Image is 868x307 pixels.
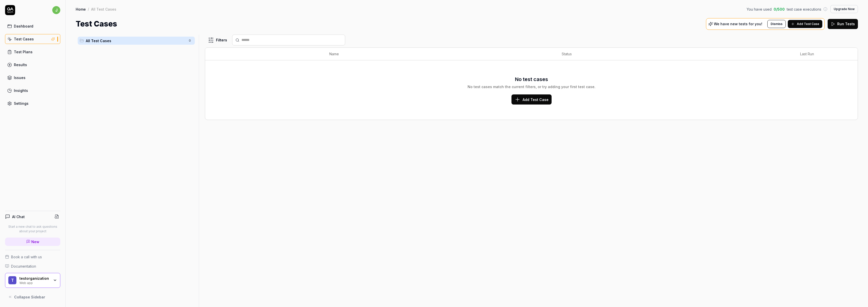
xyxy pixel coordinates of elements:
[88,7,89,12] div: /
[5,238,60,246] a: New
[52,5,60,15] button: j
[76,18,117,30] h1: Test Cases
[830,5,858,13] button: Upgrade Now
[767,20,786,28] button: Dismiss
[19,280,50,285] div: Web app
[31,239,39,244] span: New
[14,49,33,55] div: Test Plans
[5,21,60,31] a: Dashboard
[787,7,821,12] span: test case executions
[14,88,28,93] div: Insights
[5,273,60,288] button: ttestorganizationWeb app
[205,35,230,45] button: Filters
[774,7,785,12] span: 0 / 500
[747,7,772,12] span: You have used
[187,38,193,44] span: 0
[5,224,60,234] p: Start a new chat to ask questions about your project
[76,7,86,12] a: Home
[515,75,548,83] h3: No test cases
[714,22,762,26] p: We have new tests for you!
[5,73,60,83] a: Issues
[19,276,50,281] div: testorganization
[8,276,16,284] span: t
[91,7,116,12] div: All Test Cases
[14,75,25,80] div: Issues
[557,48,795,60] th: Status
[11,254,42,260] span: Book a call with us
[11,264,36,269] span: Documentation
[5,34,60,44] a: Test Cases
[795,48,848,60] th: Last Run
[5,98,60,108] a: Settings
[52,6,60,14] span: j
[14,101,29,106] div: Settings
[828,19,858,29] button: Run Tests
[5,292,60,302] button: Collapse Sidebar
[14,36,34,42] div: Test Cases
[797,22,819,26] span: Add Test Case
[5,47,60,57] a: Test Plans
[14,62,27,67] div: Results
[14,23,33,29] div: Dashboard
[12,214,25,219] h4: AI Chat
[468,84,595,89] div: No test cases match the current filters, or try adding your first test case.
[523,97,549,102] span: Add Test Case
[5,60,60,70] a: Results
[14,294,45,300] span: Collapse Sidebar
[86,38,186,43] span: All Test Cases
[324,48,557,60] th: Name
[5,86,60,95] a: Insights
[511,94,552,105] button: Add Test Case
[788,20,822,28] button: Add Test Case
[5,254,60,260] a: Book a call with us
[5,264,60,269] a: Documentation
